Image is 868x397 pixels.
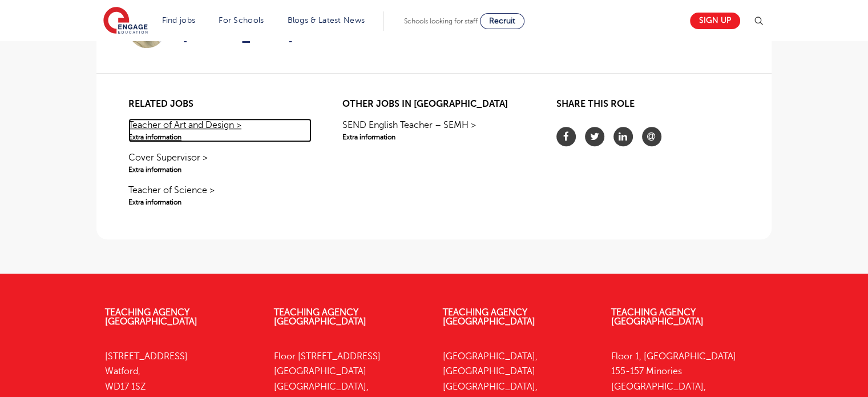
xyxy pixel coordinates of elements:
[611,307,704,327] a: Teaching Agency [GEOGRAPHIC_DATA]
[288,16,365,25] a: Blogs & Latest News
[274,307,366,327] a: Teaching Agency [GEOGRAPHIC_DATA]
[404,17,478,25] span: Schools looking for staff
[489,17,515,25] span: Recruit
[162,16,196,25] a: Find jobs
[103,7,148,35] img: Engage Education
[342,118,526,142] a: SEND English Teacher – SEMH >Extra information
[128,165,312,175] span: Extra information
[128,132,312,142] span: Extra information
[443,307,535,327] a: Teaching Agency [GEOGRAPHIC_DATA]
[128,118,312,142] a: Teacher of Art and Design >Extra information
[342,99,526,110] h2: Other jobs in [GEOGRAPHIC_DATA]
[690,13,740,29] a: Sign up
[128,151,312,175] a: Cover Supervisor >Extra information
[342,132,526,142] span: Extra information
[128,197,312,207] span: Extra information
[128,183,312,207] a: Teacher of Science >Extra information
[556,99,740,115] h2: Share this role
[128,99,312,110] h2: Related jobs
[105,307,197,327] a: Teaching Agency [GEOGRAPHIC_DATA]
[480,13,524,29] a: Recruit
[219,16,264,25] a: For Schools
